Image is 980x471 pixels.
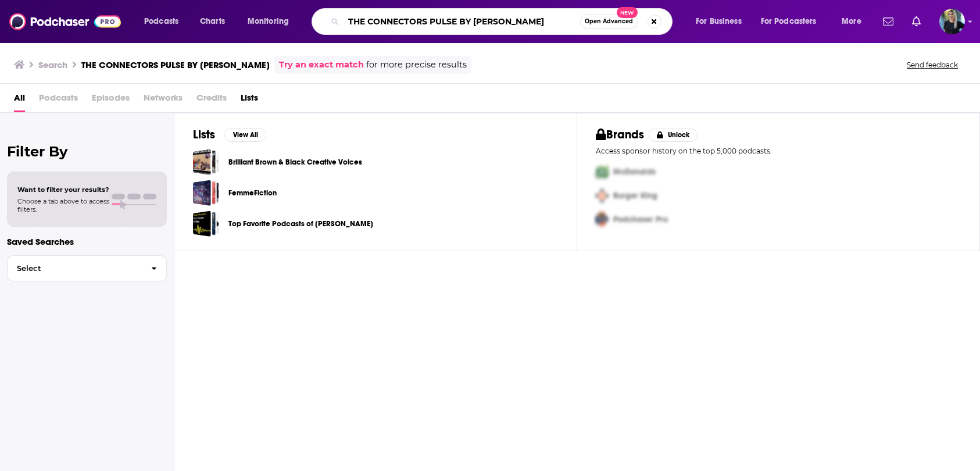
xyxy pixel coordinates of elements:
[596,127,644,142] h2: Brands
[688,12,756,31] button: open menu
[144,88,183,112] span: Networks
[200,13,225,30] span: Charts
[903,60,961,70] button: Send feedback
[761,13,817,30] span: For Podcasters
[7,143,167,160] h2: Filter By
[939,9,965,34] img: User Profile
[617,7,638,18] span: New
[842,13,861,30] span: More
[878,12,898,31] a: Show notifications dropdown
[193,210,219,237] a: Top Favorite Podcasts of Christine Girouard
[224,128,266,142] button: View All
[193,127,266,142] a: ListsView All
[228,187,277,199] a: FemmeFiction
[196,88,227,112] span: Credits
[323,8,684,35] div: Search podcasts, credits, & more...
[248,13,289,30] span: Monitoring
[591,160,613,184] img: First Pro Logo
[580,15,638,28] button: Open AdvancedNew
[38,59,67,70] h3: Search
[193,180,219,206] a: FemmeFiction
[192,12,232,31] a: Charts
[81,59,270,70] h3: THE CONNECTORS PULSE BY [PERSON_NAME]
[7,255,167,281] button: Select
[591,208,613,231] img: Third Pro Logo
[193,149,219,175] a: Brilliant Brown & Black Creative Voices
[696,13,742,30] span: For Business
[239,12,304,31] button: open menu
[279,58,364,72] a: Try an exact match
[613,215,668,224] span: Podchaser Pro
[591,184,613,208] img: Second Pro Logo
[17,197,109,213] span: Choose a tab above to access filters.
[613,191,657,201] span: Burger King
[7,236,167,247] p: Saved Searches
[39,88,78,112] span: Podcasts
[92,88,130,112] span: Episodes
[585,19,633,24] span: Open Advanced
[8,265,142,272] span: Select
[14,88,25,112] a: All
[649,128,698,142] button: Unlock
[834,12,876,31] button: open menu
[344,12,580,31] input: Search podcasts, credits, & more...
[9,10,121,33] img: Podchaser - Follow, Share and Rate Podcasts
[144,13,178,30] span: Podcasts
[613,167,656,177] span: McDonalds
[241,88,258,112] a: Lists
[907,12,925,31] a: Show notifications dropdown
[596,147,961,155] p: Access sponsor history on the top 5,000 podcasts.
[136,12,194,31] button: open menu
[193,127,215,142] h2: Lists
[228,217,373,230] a: Top Favorite Podcasts of [PERSON_NAME]
[228,156,362,169] a: Brilliant Brown & Black Creative Voices
[17,185,109,194] span: Want to filter your results?
[753,12,834,31] button: open menu
[939,9,965,34] button: Show profile menu
[366,58,467,72] span: for more precise results
[939,9,965,34] span: Logged in as ChelseaKershaw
